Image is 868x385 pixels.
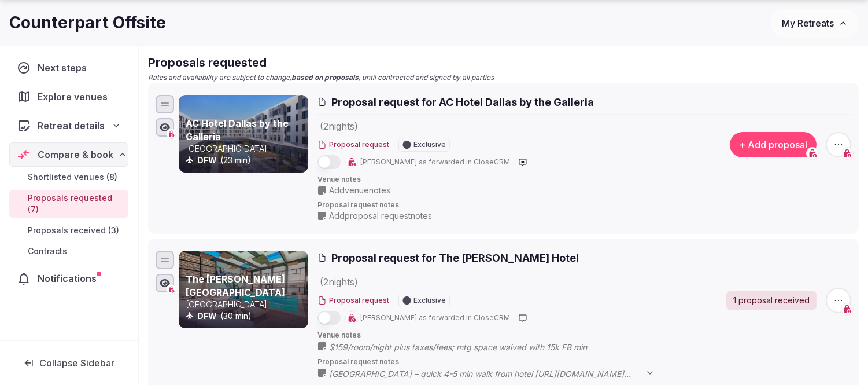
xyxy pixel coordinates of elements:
span: Exclusive [413,297,446,304]
button: Collapse Sidebar [9,350,128,376]
a: Notifications [9,266,128,291]
span: Proposal request notes [317,200,851,210]
a: AC Hotel Dallas by the Galleria [186,118,289,142]
strong: based on proposals [291,73,359,82]
p: [GEOGRAPHIC_DATA] [186,143,306,155]
span: My Retreats [782,17,834,29]
a: The [PERSON_NAME][GEOGRAPHIC_DATA] [186,273,285,298]
button: Proposal request [317,140,389,150]
span: ( 2 night s ) [320,120,358,132]
p: [GEOGRAPHIC_DATA] [186,299,306,310]
span: Explore venues [38,90,112,104]
button: DFW [197,310,217,322]
span: Shortlisted venues (8) [28,171,117,183]
a: Proposals received (3) [9,222,128,239]
span: Retreat details [38,119,105,133]
span: [GEOGRAPHIC_DATA] – quick 4-5 min walk from hotel [URL][DOMAIN_NAME] The Londoner Pub Dallas Gril... [329,368,666,380]
a: Proposals requested (7) [9,190,128,218]
span: Proposals received (3) [28,225,119,236]
span: Compare & book [38,148,113,162]
span: Contracts [28,245,67,257]
span: Notifications [38,272,101,285]
span: [PERSON_NAME] as forwarded in CloseCRM [360,313,510,323]
a: 1 proposal received [726,291,817,310]
a: Shortlisted venues (8) [9,169,128,185]
button: + Add proposal [730,132,817,157]
span: Proposal request for AC Hotel Dallas by the Galleria [331,95,594,109]
span: Next steps [38,61,91,75]
button: Proposal request [317,296,389,306]
span: Collapse Sidebar [39,357,114,369]
span: Add venue notes [329,185,390,196]
span: Proposals requested (7) [28,192,124,215]
div: (30 min) [186,310,306,322]
span: Proposal request notes [317,357,851,367]
p: Rates and availability are subject to change, , until contracted and signed by all parties [148,73,859,83]
span: ( 2 night s ) [320,276,358,288]
span: Add proposal request notes [329,210,432,222]
h1: Counterpart Offsite [9,12,166,34]
span: Venue notes [317,175,851,185]
button: My Retreats [771,9,859,38]
a: DFW [197,155,217,165]
a: DFW [197,311,217,321]
span: $159/room/night plus taxes/fees; mtg space waived with 15k FB min [329,342,610,353]
a: Contracts [9,243,128,259]
a: Explore venues [9,85,128,109]
a: Next steps [9,56,128,80]
h2: Proposals requested [148,54,859,71]
span: Exclusive [413,141,446,148]
span: Proposal request for The [PERSON_NAME] Hotel [331,251,579,265]
span: [PERSON_NAME] as forwarded in CloseCRM [360,157,510,167]
span: Venue notes [317,331,851,340]
button: DFW [197,155,217,166]
div: (23 min) [186,155,306,166]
